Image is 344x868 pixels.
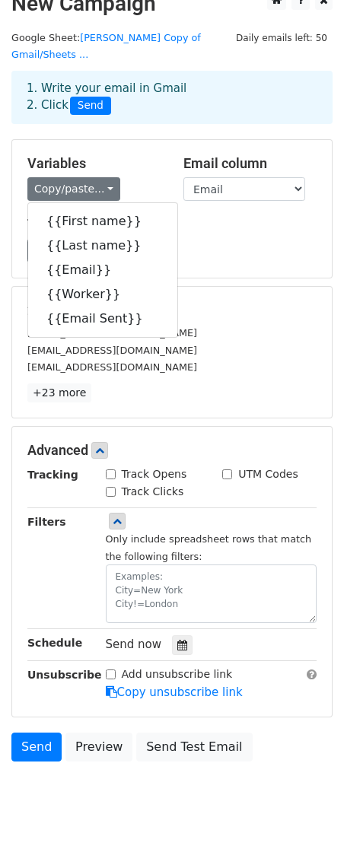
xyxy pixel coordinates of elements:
[231,30,333,46] span: Daily emails left: 50
[15,80,329,115] div: 1. Write your email in Gmail 2. Click
[11,32,201,61] small: Google Sheet:
[11,733,62,761] a: Send
[27,177,120,201] a: Copy/paste...
[28,234,177,258] a: {{Last name}}
[27,669,102,681] strong: Unsubscribe
[27,637,82,649] strong: Schedule
[268,795,344,868] iframe: Chat Widget
[65,733,132,761] a: Preview
[106,637,162,651] span: Send now
[27,327,197,339] small: [EMAIL_ADDRESS][DOMAIN_NAME]
[106,685,243,699] a: Copy unsubscribe link
[122,484,184,500] label: Track Clicks
[27,345,197,356] small: [EMAIL_ADDRESS][DOMAIN_NAME]
[231,32,333,43] a: Daily emails left: 50
[28,282,177,307] a: {{Worker}}
[122,666,233,682] label: Add unsubscribe link
[28,307,177,331] a: {{Email Sent}}
[238,466,298,482] label: UTM Codes
[27,442,317,459] h5: Advanced
[122,466,187,482] label: Track Opens
[27,155,161,172] h5: Variables
[27,383,91,402] a: +23 more
[106,533,312,562] small: Only include spreadsheet rows that match the following filters:
[136,733,252,761] a: Send Test Email
[70,97,111,115] span: Send
[27,469,78,481] strong: Tracking
[28,258,177,282] a: {{Email}}
[28,209,177,234] a: {{First name}}
[27,516,66,528] strong: Filters
[183,155,317,172] h5: Email column
[11,32,201,61] a: [PERSON_NAME] Copy of Gmail/Sheets ...
[27,361,197,373] small: [EMAIL_ADDRESS][DOMAIN_NAME]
